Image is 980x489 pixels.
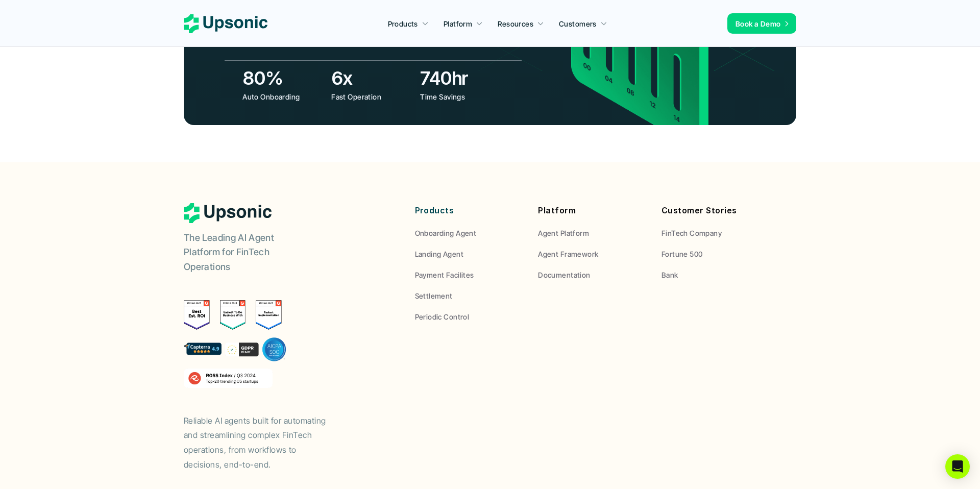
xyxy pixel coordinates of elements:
p: Products [415,203,523,218]
a: Documentation [538,270,646,280]
p: Platform [444,18,472,29]
p: Fortune 500 [661,249,703,259]
p: Customer Stories [661,203,770,218]
p: Resources [498,18,533,29]
p: Fast Operation [331,91,412,102]
a: Settlement [415,290,523,301]
a: Book a Demo [727,13,796,34]
p: Book a Demo [736,18,781,29]
p: Reliable AI agents built for automating and streamlining complex FinTech operations, from workflo... [184,413,337,472]
a: Payment Facilites [415,270,523,280]
p: Settlement [415,290,453,301]
p: Auto Onboarding [242,91,324,102]
p: Time Savings [420,91,501,102]
a: Periodic Control [415,311,523,322]
p: Agent Framework [538,249,598,259]
p: Documentation [538,270,590,280]
p: Landing Agent [415,249,463,259]
a: Landing Agent [415,249,523,259]
h3: 6x [331,65,415,91]
p: Customers [559,18,597,29]
a: Onboarding Agent [415,228,523,238]
h3: 80% [242,65,326,91]
p: FinTech Company [661,228,722,238]
p: Payment Facilites [415,270,474,280]
p: The Leading AI Agent Platform for FinTech Operations [184,231,311,275]
p: Platform [538,203,646,218]
p: Bank [661,270,678,280]
p: Onboarding Agent [415,228,477,238]
div: Open Intercom Messenger [945,454,970,479]
h3: 740hr [420,65,504,91]
p: Periodic Control [415,311,470,322]
a: Products [382,14,435,33]
p: Agent Platform [538,228,589,238]
p: Products [388,18,418,29]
